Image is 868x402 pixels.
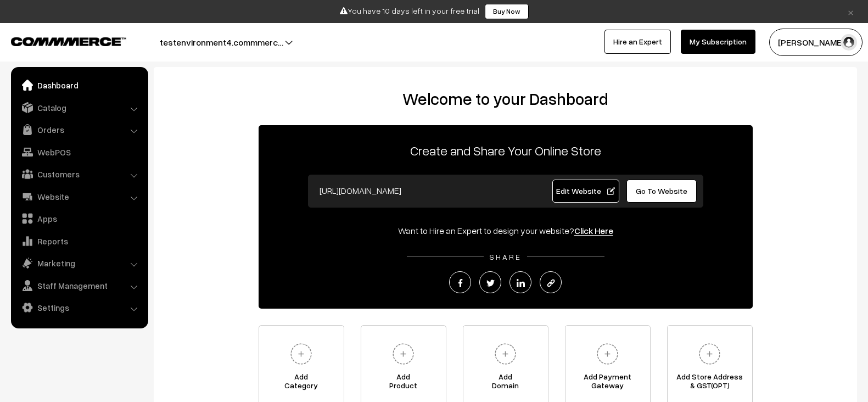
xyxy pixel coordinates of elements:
[841,34,857,51] img: user
[604,30,671,54] a: Hire an Expert
[556,186,615,196] span: Edit Website
[592,339,623,369] img: plus.svg
[681,30,755,54] a: My Subscription
[843,5,858,18] a: ×
[14,98,144,118] a: Catalog
[484,252,527,261] span: SHARE
[361,372,446,394] span: Add Product
[14,298,144,317] a: Settings
[11,34,107,47] a: COMMMERCE
[14,253,144,273] a: Marketing
[165,89,846,109] h2: Welcome to your Dashboard
[769,29,863,56] button: [PERSON_NAME]
[4,4,864,19] div: You have 10 days left in your free trial
[286,339,316,369] img: plus.svg
[259,141,753,160] p: Create and Share Your Online Store
[14,187,144,206] a: Website
[14,276,144,295] a: Staff Management
[14,209,144,228] a: Apps
[388,339,418,369] img: plus.svg
[626,180,697,203] a: Go To Website
[14,142,144,162] a: WebPOS
[14,120,144,139] a: Orders
[574,225,613,236] a: Click Here
[485,4,529,19] a: Buy Now
[695,339,725,369] img: plus.svg
[259,372,344,394] span: Add Category
[565,372,650,394] span: Add Payment Gateway
[11,37,126,46] img: COMMMERCE
[490,339,520,369] img: plus.svg
[121,29,322,56] button: testenvironment4.commmerc…
[14,164,144,184] a: Customers
[552,180,619,203] a: Edit Website
[668,372,752,394] span: Add Store Address & GST(OPT)
[14,75,144,95] a: Dashboard
[636,186,687,196] span: Go To Website
[259,224,753,237] div: Want to Hire an Expert to design your website?
[463,372,548,394] span: Add Domain
[14,231,144,251] a: Reports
